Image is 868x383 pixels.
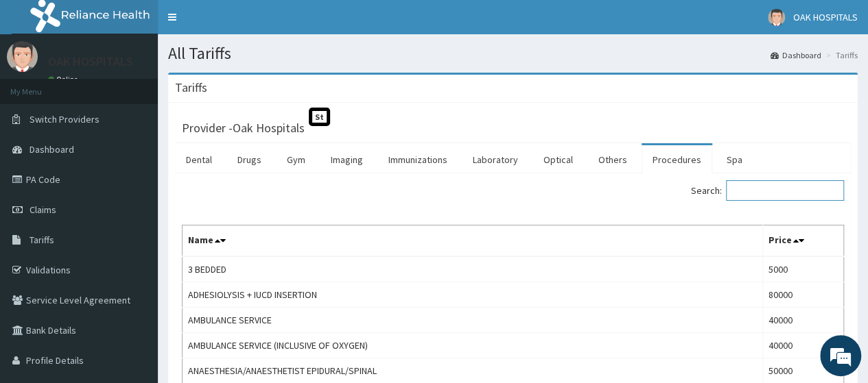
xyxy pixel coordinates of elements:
[182,122,305,134] h3: Provider - Oak Hospitals
[587,145,638,174] a: Others
[25,69,56,103] img: d_794563401_company_1708531726252_794563401
[30,234,54,246] span: Tariffs
[726,180,844,201] input: Search:
[226,145,272,174] a: Drugs
[763,333,844,358] td: 40000
[7,41,38,72] img: User Image
[532,145,584,174] a: Optical
[48,75,81,84] a: Online
[168,45,858,62] h1: All Tariffs
[48,55,133,68] p: OAK HOSPITALS
[30,143,74,156] span: Dashboard
[7,245,261,293] textarea: Type your message and hit 'Enter'
[763,256,844,282] td: 5000
[71,77,231,95] div: Chat with us now
[183,308,763,333] td: AMBULANCE SERVICE
[793,11,858,23] span: OAK HOSPITALS
[309,108,330,126] span: St
[763,282,844,308] td: 80000
[691,180,844,201] label: Search:
[320,145,374,174] a: Imaging
[183,282,763,308] td: ADHESIOLYSIS + IUCD INSERTION
[763,225,844,257] th: Price
[716,145,753,174] a: Spa
[80,108,189,247] span: We're online!
[30,113,99,125] span: Switch Providers
[183,225,763,257] th: Name
[276,145,316,174] a: Gym
[183,333,763,358] td: AMBULANCE SERVICE (INCLUSIVE OF OXYGEN)
[225,7,258,40] div: Minimize live chat window
[175,82,207,94] h3: Tariffs
[30,203,56,216] span: Claims
[377,145,458,174] a: Immunizations
[183,256,763,282] td: 3 BEDDED
[642,145,712,174] a: Procedures
[462,145,529,174] a: Laboratory
[771,49,821,61] a: Dashboard
[763,308,844,333] td: 40000
[768,9,785,26] img: User Image
[175,145,223,174] a: Dental
[823,49,858,61] li: Tariffs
